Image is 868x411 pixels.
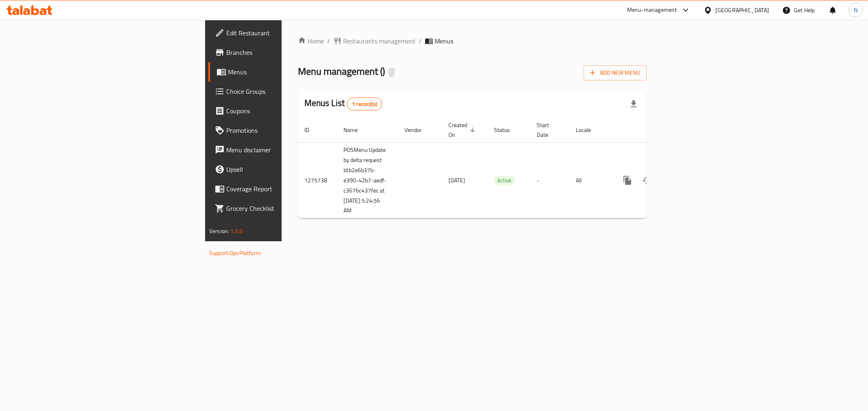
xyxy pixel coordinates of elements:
span: 1.0.0 [230,226,243,236]
td: - [530,142,569,218]
a: Restaurants management [333,36,415,46]
a: Branches [208,43,350,62]
span: Edit Restaurant [226,28,343,38]
span: Add New Menu [590,68,640,78]
div: Export file [624,94,643,114]
span: Coverage Report [226,184,343,194]
span: Start Date [537,120,560,140]
span: Choice Groups [226,87,343,96]
span: N [854,6,857,15]
li: / [419,36,422,46]
span: Vendor [404,125,432,135]
a: Upsell [208,160,350,179]
span: Status [494,125,520,135]
th: Actions [611,118,702,143]
div: Menu-management [627,5,677,15]
td: All [569,142,611,218]
a: Menu disclaimer [208,140,350,160]
a: Coverage Report [208,179,350,199]
span: 1 record(s) [347,100,382,108]
div: [GEOGRAPHIC_DATA] [715,6,769,15]
span: Upsell [226,164,343,174]
table: enhanced table [298,118,702,219]
a: Edit Restaurant [208,23,350,43]
span: Promotions [226,125,343,135]
span: Version: [209,226,229,236]
div: Total records count [347,97,382,110]
span: ID [304,125,320,135]
span: Active [494,176,515,185]
span: Menu disclaimer [226,145,343,155]
span: Coupons [226,106,343,116]
a: Choice Groups [208,82,350,101]
span: Restaurants management [343,36,415,46]
button: Change Status [637,171,657,190]
a: Support.OpsPlatform [209,248,261,258]
span: Menus [435,36,453,46]
span: [DATE] [448,175,465,186]
span: Menu management ( ) [298,62,385,80]
div: Active [494,176,515,186]
a: Coupons [208,101,350,121]
span: Name [343,125,368,135]
button: Add New Menu [584,65,647,80]
button: more [618,171,637,190]
span: Grocery Checklist [226,203,343,213]
nav: breadcrumb [298,36,647,46]
span: Branches [226,48,343,57]
a: Promotions [208,121,350,140]
a: Grocery Checklist [208,199,350,218]
span: Created On [448,120,478,140]
h2: Menus List [304,97,382,110]
td: POSMenu Update by delta request Id:b2e6b37b-e390-42b7-aedf-c3676c437fec at [DATE] 5:24:56 AM [337,142,398,218]
span: Menus [228,67,343,77]
span: Get support on: [209,240,247,250]
a: Menus [208,62,350,82]
span: Locale [576,125,601,135]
